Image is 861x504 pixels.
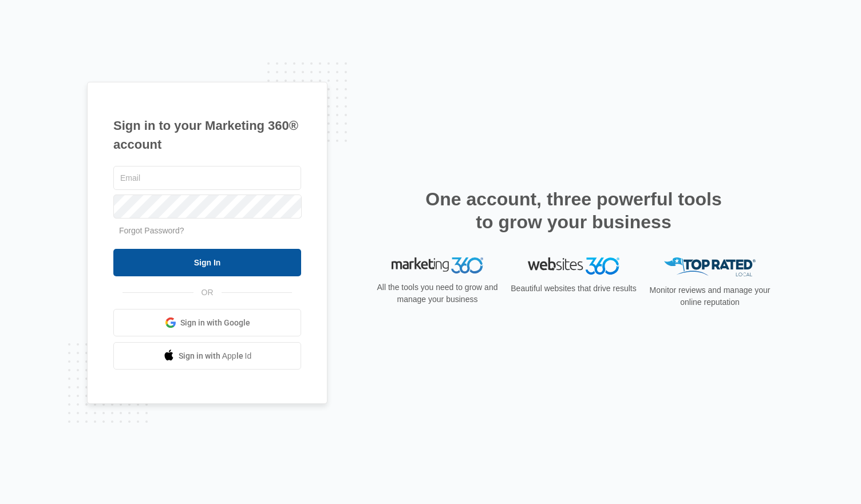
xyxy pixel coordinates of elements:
[528,257,619,274] img: Websites 360
[179,350,252,362] span: Sign in with Apple Id
[113,249,301,276] input: Sign In
[180,317,250,329] span: Sign in with Google
[113,166,301,190] input: Email
[113,116,301,154] h1: Sign in to your Marketing 360® account
[113,342,301,370] a: Sign in with Apple Id
[373,281,501,305] p: All the tools you need to grow and manage your business
[392,257,483,273] img: Marketing 360
[422,188,725,233] h2: One account, three powerful tools to grow your business
[193,287,222,299] span: OR
[113,309,301,336] a: Sign in with Google
[119,226,184,235] a: Forgot Password?
[510,283,638,295] p: Beautiful websites that drive results
[664,257,756,276] img: Top Rated Local
[646,284,774,308] p: Monitor reviews and manage your online reputation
